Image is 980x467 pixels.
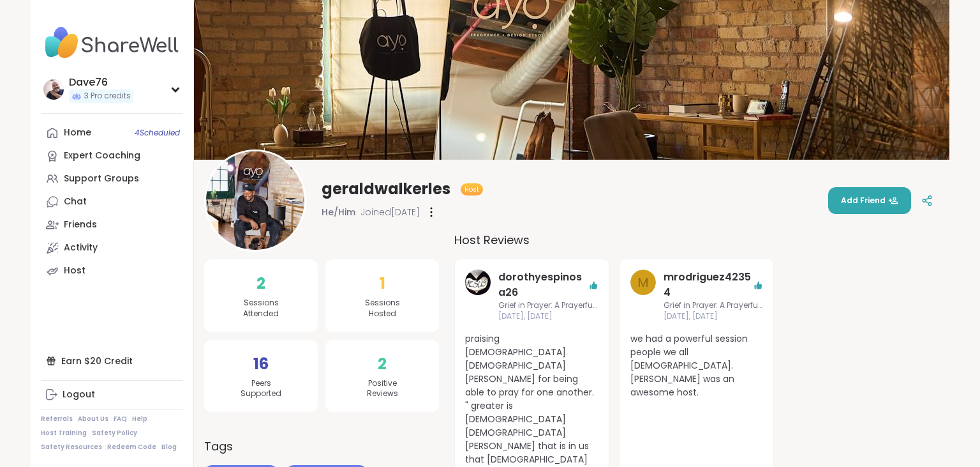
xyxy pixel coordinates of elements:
span: Sessions Hosted [365,298,400,319]
span: Joined [DATE] [360,206,420,218]
img: Dave76 [43,79,64,100]
img: dorothyespinosa26 [465,270,491,295]
a: Redeem Code [107,443,156,452]
span: Grief in Prayer: A Prayerful Support Space [498,300,598,311]
span: He/Him [322,206,355,218]
span: Host [464,185,479,194]
a: dorothyespinosa26 [498,270,588,300]
a: Friends [41,213,183,236]
a: dorothyespinosa26 [465,270,491,322]
img: ShareWell Nav Logo [41,20,183,65]
div: Dave76 [69,75,133,89]
a: Support Groups [41,167,183,190]
span: we had a powerful session people we all [DEMOGRAPHIC_DATA]. [PERSON_NAME] was an awesome host. [630,332,764,399]
img: geraldwalkerles [206,151,304,250]
a: Expert Coaching [41,144,183,167]
div: Friends [64,218,97,231]
span: 2 [378,353,387,376]
a: Help [132,415,147,424]
a: Chat [41,190,183,213]
span: 4 Scheduled [135,128,180,138]
span: Grief in Prayer: A Prayerful Support Space [664,300,764,311]
span: geraldwalkerles [322,179,450,199]
span: [DATE], [DATE] [664,311,764,322]
div: Activity [64,241,98,254]
div: Chat [64,195,87,208]
a: Blog [161,443,177,452]
div: Host [64,264,85,277]
a: Safety Policy [92,429,137,438]
button: Add Friend [828,187,911,214]
span: Peers Supported [241,378,281,400]
span: [DATE], [DATE] [498,311,598,322]
a: Referrals [41,415,73,424]
div: Support Groups [64,172,139,185]
a: FAQ [114,415,127,424]
a: mrodriguez42354 [664,270,754,300]
a: Logout [41,383,183,406]
a: Safety Resources [41,443,102,452]
span: Sessions Attended [243,298,279,319]
span: Positive Reviews [367,378,398,400]
a: Host [41,259,183,282]
span: Add Friend [841,195,898,206]
h3: Tags [204,438,233,455]
div: Logout [63,388,95,401]
span: 1 [380,272,385,295]
div: Earn $20 Credit [41,349,183,372]
a: Host Training [41,429,87,438]
div: Home [64,126,91,139]
div: Expert Coaching [64,149,140,162]
span: 2 [256,272,265,295]
span: 3 Pro credits [84,91,131,102]
a: Activity [41,236,183,259]
a: Home4Scheduled [41,121,183,144]
span: 16 [253,353,269,376]
span: m [637,273,649,292]
a: About Us [78,415,108,424]
a: m [630,270,656,322]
